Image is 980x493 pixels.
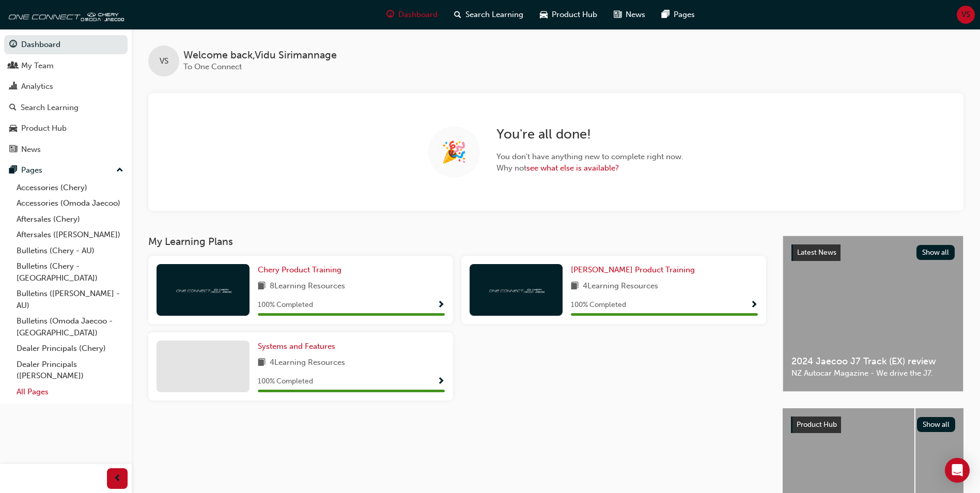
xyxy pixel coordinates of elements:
a: Systems and Features [258,341,339,352]
span: search-icon [454,8,461,21]
span: 100 % Completed [258,376,313,388]
a: Aftersales (Chery) [12,211,128,227]
span: guage-icon [386,8,394,21]
img: oneconnect [488,285,545,295]
button: Pages [4,161,128,180]
span: Show Progress [750,301,758,310]
div: Search Learning [21,102,79,114]
h2: You ' re all done! [496,126,683,143]
a: news-iconNews [605,4,654,25]
span: Why not [496,162,683,174]
a: search-iconSearch Learning [446,4,532,25]
span: News [626,9,645,21]
button: VS [957,6,975,24]
a: guage-iconDashboard [378,4,446,25]
span: search-icon [9,103,17,113]
a: Search Learning [4,98,128,117]
a: Bulletins ([PERSON_NAME] - AU) [12,286,128,313]
span: [PERSON_NAME] Product Training [571,265,695,274]
div: Pages [21,164,42,176]
span: Product Hub [797,420,837,429]
img: oneconnect [175,285,231,295]
a: Bulletins (Chery - [GEOGRAPHIC_DATA]) [12,258,128,286]
button: Show all [917,417,956,432]
div: Analytics [21,81,53,93]
span: news-icon [9,145,17,155]
span: prev-icon [114,472,121,485]
a: car-iconProduct Hub [532,4,605,25]
a: Analytics [4,77,128,96]
span: Welcome back , Vidu Sirimannage [183,50,337,61]
img: oneconnect [5,4,124,25]
a: Chery Product Training [258,264,346,276]
a: Accessories (Chery) [12,180,128,196]
span: Chery Product Training [258,265,341,274]
a: My Team [4,56,128,75]
span: up-icon [116,164,123,177]
span: Pages [674,9,695,21]
a: Dealer Principals (Chery) [12,341,128,357]
span: 100 % Completed [571,299,626,311]
div: Product Hub [21,122,67,134]
span: Show Progress [437,377,445,387]
span: VS [160,55,168,67]
span: 2024 Jaecoo J7 Track (EX) review [791,356,955,367]
a: see what else is available? [526,163,619,173]
a: News [4,140,128,159]
span: 4 Learning Resources [583,280,658,293]
a: pages-iconPages [654,4,703,25]
span: book-icon [571,280,579,293]
span: book-icon [258,357,266,369]
span: car-icon [540,8,548,21]
a: [PERSON_NAME] Product Training [571,264,699,276]
a: Product HubShow all [791,417,955,433]
span: 🎉 [441,146,467,158]
button: Show all [916,245,955,260]
span: people-icon [9,61,17,71]
a: Accessories (Omoda Jaecoo) [12,195,128,211]
span: news-icon [614,8,621,21]
span: Dashboard [398,9,438,21]
span: guage-icon [9,40,17,50]
span: To One Connect [183,62,242,71]
a: Product Hub [4,119,128,138]
button: Show Progress [750,299,758,312]
a: Aftersales ([PERSON_NAME]) [12,227,128,243]
span: NZ Autocar Magazine - We drive the J7. [791,367,955,379]
button: DashboardMy TeamAnalyticsSearch LearningProduct HubNews [4,33,128,161]
button: Show Progress [437,299,445,312]
span: pages-icon [9,166,17,175]
div: Open Intercom Messenger [945,458,970,483]
a: Dealer Principals ([PERSON_NAME]) [12,357,128,384]
span: 8 Learning Resources [270,280,345,293]
a: Latest NewsShow all2024 Jaecoo J7 Track (EX) reviewNZ Autocar Magazine - We drive the J7. [783,236,963,392]
span: chart-icon [9,82,17,91]
span: Product Hub [552,9,597,21]
span: car-icon [9,124,17,133]
h3: My Learning Plans [148,236,766,248]
button: Show Progress [437,375,445,388]
span: pages-icon [662,8,670,21]
span: 4 Learning Resources [270,357,345,369]
div: News [21,144,41,156]
span: You don ' t have anything new to complete right now. [496,151,683,163]
a: Bulletins (Chery - AU) [12,243,128,259]
span: Search Learning [465,9,523,21]
a: Bulletins (Omoda Jaecoo - [GEOGRAPHIC_DATA]) [12,313,128,341]
span: 100 % Completed [258,299,313,311]
span: Show Progress [437,301,445,310]
span: Systems and Features [258,342,335,351]
div: My Team [21,60,54,72]
a: Latest NewsShow all [791,244,955,261]
a: All Pages [12,384,128,400]
span: Latest News [797,248,836,257]
span: VS [961,9,970,21]
span: book-icon [258,280,266,293]
a: Dashboard [4,35,128,54]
